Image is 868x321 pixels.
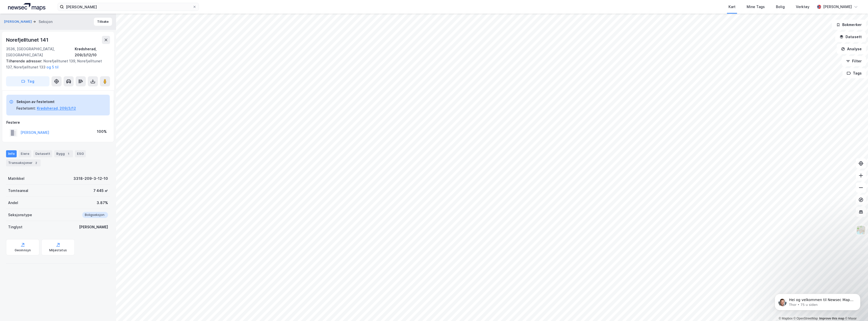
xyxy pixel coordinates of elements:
[832,20,866,30] button: Bokmerker
[842,56,866,66] button: Filter
[19,150,31,157] div: Eiere
[823,4,852,10] div: [PERSON_NAME]
[49,248,67,252] div: Miljøstatus
[6,36,49,44] div: Norefjelltunet 141
[4,19,33,24] button: [PERSON_NAME]
[33,150,52,157] div: Datasett
[6,159,41,166] div: Transaksjoner
[8,224,22,230] div: Tinglyst
[75,46,110,58] div: Krødsherad, 209/3/12/10
[34,160,39,165] div: 2
[66,151,71,156] div: 1
[837,44,866,54] button: Analyse
[779,317,793,320] a: Mapbox
[728,4,736,10] div: Kart
[39,19,52,25] div: Seksjon
[819,317,844,320] a: Improve this map
[97,129,107,135] div: 100%
[75,150,86,157] div: ESG
[16,105,36,111] div: Festetomt:
[94,18,112,26] button: Tilbake
[794,317,818,320] a: OpenStreetMap
[6,59,43,63] span: Tilhørende adresser:
[64,3,193,11] input: Søk på adresse, matrikkel, gårdeiere, leietakere eller personer
[776,4,785,10] div: Bolig
[6,58,106,70] div: Norefjelltunet 139, Norefjelltunet 137, Norefjelltunet 133
[8,3,45,11] img: logo.a4113a55bc3d86da70a041830d287a7e.svg
[843,68,866,78] button: Tags
[73,176,108,182] div: 3318-209-3-12-10
[8,200,18,206] div: Andel
[835,32,866,42] button: Datasett
[6,46,75,58] div: 3536, [GEOGRAPHIC_DATA], [GEOGRAPHIC_DATA]
[79,224,108,230] div: [PERSON_NAME]
[6,119,110,126] div: Festere
[747,4,765,10] div: Mine Tags
[93,188,108,194] div: 7 445 ㎡
[8,212,32,218] div: Seksjonstype
[8,176,24,182] div: Matrikkel
[767,283,868,318] iframe: Intercom notifications melding
[97,200,108,206] div: 3.87%
[856,225,866,235] img: Z
[37,105,76,111] button: Krødsherad, 209/3/12
[6,76,49,86] button: Tag
[6,150,17,157] div: Info
[16,99,76,105] div: Seksjon av festetomt
[15,248,31,252] div: Geoinnsyn
[796,4,809,10] div: Verktøy
[54,150,73,157] div: Bygg
[8,188,28,194] div: Tomteareal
